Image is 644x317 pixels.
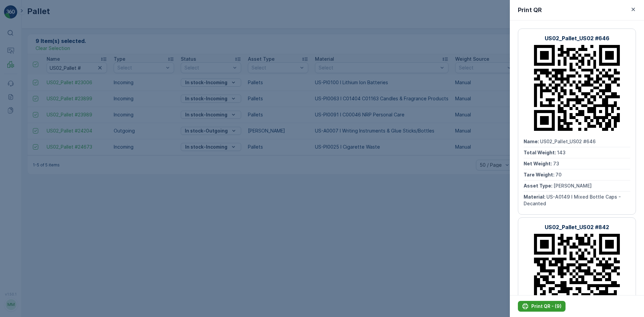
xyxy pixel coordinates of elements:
span: US-A0149 I Mixed Bottle Caps - Decanted [524,194,622,206]
p: US02_Pallet_US02 #842 [545,223,609,231]
span: 70 [555,172,561,177]
p: Print QR - (9) [531,303,561,310]
span: Material : [524,194,546,200]
span: 73 [553,161,559,166]
p: US02_Pallet_US02 #646 [545,34,609,42]
span: US02_Pallet_US02 #646 [540,139,596,144]
span: Net Weight : [524,161,553,166]
p: Print QR [518,5,542,15]
span: Asset Type : [524,183,553,189]
span: [PERSON_NAME] [553,183,592,189]
button: Print QR - (9) [518,301,566,312]
span: 143 [557,150,566,155]
span: Tare Weight : [524,172,555,177]
span: Total Weight : [524,150,557,155]
span: Name : [524,139,540,144]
